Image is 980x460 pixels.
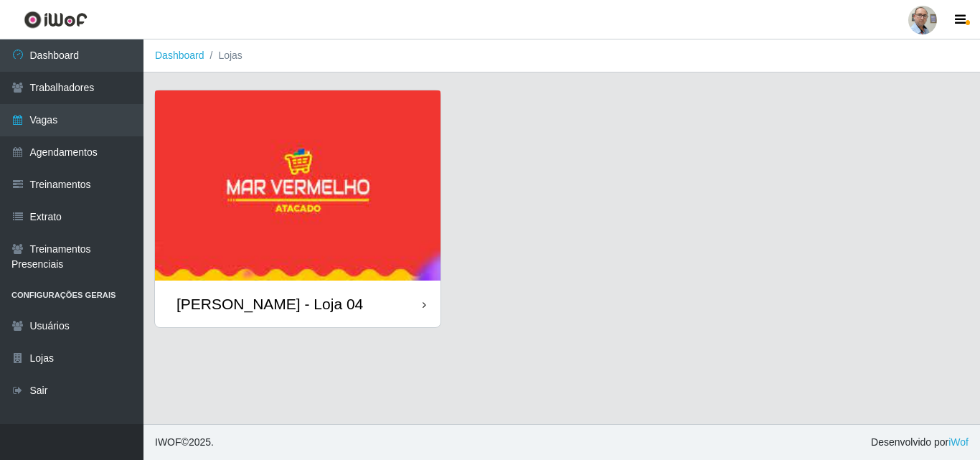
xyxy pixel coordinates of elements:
span: IWOF [155,436,182,448]
div: [PERSON_NAME] - Loja 04 [176,295,363,313]
a: [PERSON_NAME] - Loja 04 [155,90,440,327]
li: Lojas [204,48,242,63]
span: © 2025 . [155,435,214,450]
a: iWof [948,436,969,448]
a: Dashboard [155,50,204,61]
span: Desenvolvido por [871,435,969,450]
img: cardImg [155,90,440,281]
nav: breadcrumb [143,39,980,72]
img: CoreUI Logo [24,11,88,29]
